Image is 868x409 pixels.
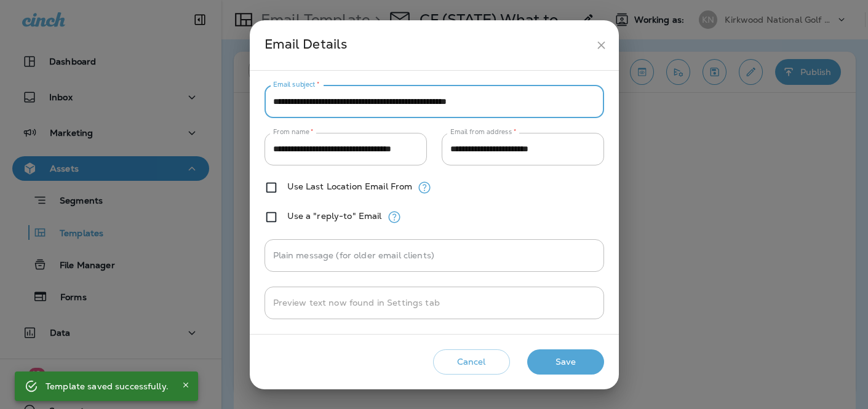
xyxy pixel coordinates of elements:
button: Cancel [433,349,510,375]
label: Use a "reply-to" Email [287,211,382,221]
label: From name [273,127,314,137]
label: Email from address [450,127,516,137]
button: Close [178,378,193,392]
label: Email subject [273,80,320,89]
div: Template saved successfully. [46,375,169,397]
label: Use Last Location Email From [287,181,413,191]
button: close [590,34,613,57]
button: Save [527,349,604,375]
div: Email Details [265,34,590,57]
